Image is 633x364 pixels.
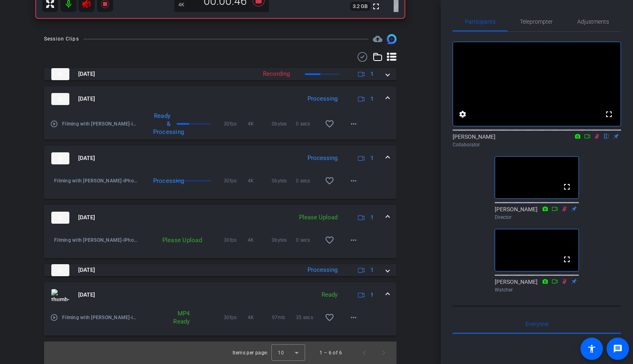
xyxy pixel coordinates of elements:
span: Destinations for your clips [373,34,382,44]
mat-icon: message [613,344,623,354]
div: Ready & Processing [149,112,175,136]
mat-expansion-panel-header: thumb-nail[DATE]Processing1 [44,264,396,276]
mat-icon: fullscreen [604,109,614,119]
div: Ready [318,290,342,299]
span: 0bytes [272,120,296,128]
span: [DATE] [78,266,95,274]
div: thumb-nail[DATE]Processing1 [44,171,396,199]
mat-expansion-panel-header: thumb-nail[DATE]Processing1 [44,86,396,112]
span: Everyone [526,321,548,327]
div: Collaborator [453,141,621,148]
img: thumb-nail [51,264,69,276]
div: 4K [178,2,198,8]
button: Next page [374,343,393,362]
span: 1 [370,95,374,103]
div: Processing [303,154,342,163]
mat-icon: favorite_border [325,235,334,245]
button: Previous page [355,343,374,362]
mat-icon: accessibility [587,344,597,354]
div: thumb-nail[DATE]Please Upload1 [44,231,396,258]
span: [DATE] [78,291,95,299]
span: [DATE] [78,70,95,78]
div: thumb-nail[DATE]Processing1 [44,112,396,140]
span: 0bytes [272,236,296,244]
div: 1 – 6 of 6 [320,349,342,357]
span: Filming with [PERSON_NAME]-iPhone 11 Pro Max2-2025-09-18-11-50-39-756-0 [54,177,139,185]
mat-icon: favorite_border [325,119,334,129]
div: Session Clips [44,35,79,43]
span: 35 secs [296,313,320,322]
div: MP4 Ready [168,309,194,326]
div: Items per page: [233,349,268,357]
span: [DATE] [78,95,95,103]
span: Teleprompter [520,19,553,24]
span: 1 [370,266,374,274]
mat-expansion-panel-header: thumb-nail[DATE]Please Upload1 [44,205,396,231]
div: Processing [303,265,342,275]
mat-icon: more_horiz [349,119,358,129]
span: 0 secs [296,177,320,185]
div: [PERSON_NAME] [495,278,579,293]
span: 4K [248,313,272,322]
span: 0 secs [296,236,320,244]
mat-icon: more_horiz [349,176,358,186]
div: thumb-nail[DATE]Ready1 [44,308,396,336]
span: 30fps [224,236,248,244]
mat-icon: cloud_upload [373,34,382,44]
mat-icon: more_horiz [349,235,358,245]
img: thumb-nail [51,68,69,80]
span: Filming with [PERSON_NAME]-iPhone 11 Pro Max2-2025-09-18-11-59-26-474-0 [62,120,139,128]
mat-expansion-panel-header: thumb-nail[DATE]Ready1 [44,282,396,308]
mat-icon: more_horiz [349,313,358,322]
div: Director [495,214,579,221]
div: Processing [303,94,342,103]
div: Please Upload [139,236,206,244]
span: 30fps [224,120,248,128]
mat-icon: flip [602,132,611,140]
span: 1 [370,291,374,299]
mat-expansion-panel-header: thumb-nail[DATE]Recording1 [44,68,396,80]
img: thumb-nail [51,289,69,301]
div: [PERSON_NAME] [453,133,621,148]
span: 1 [370,213,374,222]
span: [DATE] [78,213,95,222]
span: 30fps [224,177,248,185]
mat-icon: play_circle_outline [50,313,58,322]
span: 0bytes [272,177,296,185]
span: 0 secs [296,120,320,128]
span: 4K [248,236,272,244]
mat-icon: play_circle_outline [50,120,58,128]
mat-expansion-panel-header: thumb-nail[DATE]Processing1 [44,146,396,171]
span: 1 [370,70,374,78]
div: Watcher [495,286,579,293]
mat-icon: fullscreen [562,182,572,192]
img: Session clips [387,34,396,44]
mat-icon: settings [458,109,467,119]
img: thumb-nail [51,152,69,164]
mat-icon: fullscreen [371,2,381,11]
span: Participants [465,19,495,24]
span: 3.2 GB [350,2,370,11]
span: 4K [248,177,272,185]
span: Filming with [PERSON_NAME]-iPhone 11 Pro Max2-2025-09-18-11-49-37-152-0 [54,236,139,244]
mat-icon: favorite_border [325,176,334,186]
span: [DATE] [78,154,95,162]
span: Adjustments [577,19,609,24]
img: thumb-nail [51,93,69,105]
span: 97mb [272,313,296,322]
mat-icon: favorite_border [325,313,334,322]
span: 30fps [224,313,248,322]
div: Processing [149,177,175,185]
span: Filming with [PERSON_NAME]-iPhone 11 Pro Max2-2025-09-18-11-44-23-409-0 [62,313,139,322]
span: 1 [370,154,374,162]
mat-icon: fullscreen [562,255,572,264]
div: Recording [259,69,294,79]
span: 4K [248,120,272,128]
div: [PERSON_NAME] [495,205,579,221]
img: thumb-nail [51,212,69,224]
div: Please Upload [295,213,342,222]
